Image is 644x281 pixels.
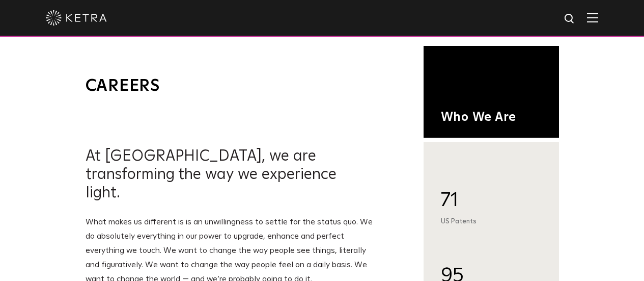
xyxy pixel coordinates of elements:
[46,10,107,25] img: ketra-logo-2019-white
[86,76,374,96] h1: Careers
[86,143,374,202] h2: At [GEOGRAPHIC_DATA], we are transforming the way we experience light.
[441,188,542,212] div: 71
[587,13,598,22] img: Hamburger%20Nav.svg
[441,218,542,226] div: US Patents
[441,110,542,125] h1: Who We Are
[564,13,576,25] img: search icon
